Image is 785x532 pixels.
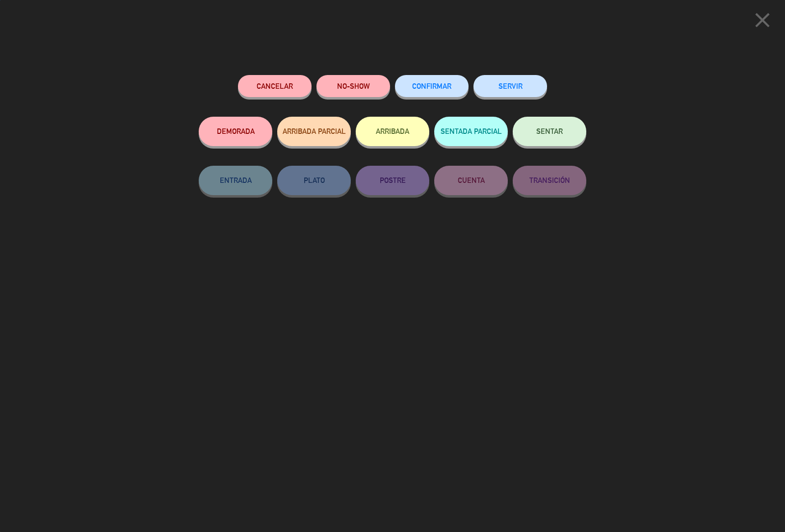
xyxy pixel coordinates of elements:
button: SENTAR [513,117,586,146]
span: ARRIBADA PARCIAL [283,127,346,135]
button: POSTRE [356,166,429,195]
button: ENTRADA [199,166,272,195]
button: CUENTA [434,166,508,195]
button: close [747,7,778,36]
button: TRANSICIÓN [513,166,586,195]
button: ARRIBADA PARCIAL [277,117,351,146]
span: SENTAR [536,127,563,135]
button: SERVIR [473,75,547,97]
button: CONFIRMAR [395,75,469,97]
button: SENTADA PARCIAL [434,117,508,146]
button: PLATO [277,166,351,195]
button: ARRIBADA [356,117,429,146]
button: DEMORADA [199,117,272,146]
span: CONFIRMAR [412,82,451,90]
button: NO-SHOW [316,75,390,97]
i: close [750,8,775,32]
button: Cancelar [238,75,312,97]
